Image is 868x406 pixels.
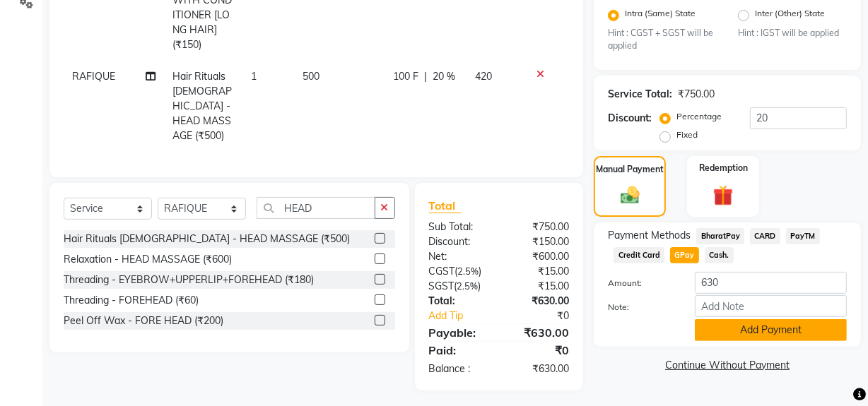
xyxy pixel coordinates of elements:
div: ₹0 [499,342,580,359]
div: ₹630.00 [499,294,580,309]
span: Hair Rituals [DEMOGRAPHIC_DATA] - HEAD MASSAGE (₹500) [172,70,232,142]
div: Peel Off Wax - FORE HEAD (₹200) [64,314,223,328]
span: 500 [303,70,319,83]
div: ₹150.00 [499,234,580,249]
div: ₹630.00 [499,362,580,376]
span: 1 [251,70,257,83]
label: Fixed [676,129,698,141]
div: ₹0 [512,309,580,323]
label: Note: [597,301,684,314]
label: Manual Payment [596,163,664,176]
label: Intra (Same) State [625,7,696,24]
span: CGST [429,265,455,277]
span: Total [429,198,462,213]
label: Amount: [597,277,684,289]
div: Threading - FOREHEAD (₹60) [64,293,199,308]
span: 100 F [393,69,418,84]
span: 2.5% [457,280,479,292]
div: Paid: [418,342,499,359]
small: Hint : IGST will be applied [738,27,847,40]
span: Credit Card [614,247,664,263]
label: Percentage [676,110,722,123]
div: Discount: [418,234,499,249]
span: | [424,69,427,84]
span: BharatPay [696,228,744,244]
small: Hint : CGST + SGST will be applied [608,27,717,53]
button: Add Payment [695,319,847,341]
span: RAFIQUE [72,70,115,83]
img: _cash.svg [615,184,645,206]
div: ( ) [418,279,499,294]
div: Payable: [418,324,499,341]
a: Continue Without Payment [597,358,858,373]
div: Net: [418,249,499,264]
div: Balance : [418,362,499,376]
div: Total: [418,294,499,309]
span: SGST [429,280,454,292]
div: ₹15.00 [499,264,580,279]
div: ₹15.00 [499,279,580,294]
span: 20 % [433,69,455,84]
div: Relaxation - HEAD MASSAGE (₹600) [64,252,232,267]
span: CARD [750,228,780,244]
span: Cash. [705,247,734,263]
span: GPay [670,247,699,263]
div: Threading - EYEBROW+UPPERLIP+FOREHEAD (₹180) [64,273,314,287]
span: 420 [476,70,493,83]
div: ₹750.00 [678,87,715,102]
a: Add Tip [418,309,512,323]
input: Amount [695,272,847,294]
div: Discount: [608,111,652,126]
div: ₹750.00 [499,220,580,234]
input: Search or Scan [257,197,375,219]
div: Sub Total: [418,220,499,234]
div: ( ) [418,264,499,279]
span: Payment Methods [608,228,691,243]
img: _gift.svg [707,183,739,208]
span: 2.5% [458,265,479,277]
input: Add Note [695,295,847,317]
div: Service Total: [608,87,672,102]
span: PayTM [786,228,820,244]
label: Inter (Other) State [755,7,825,24]
label: Redemption [699,162,748,174]
div: Hair Rituals [DEMOGRAPHIC_DATA] - HEAD MASSAGE (₹500) [64,232,350,246]
div: ₹630.00 [499,324,580,341]
div: ₹600.00 [499,249,580,264]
